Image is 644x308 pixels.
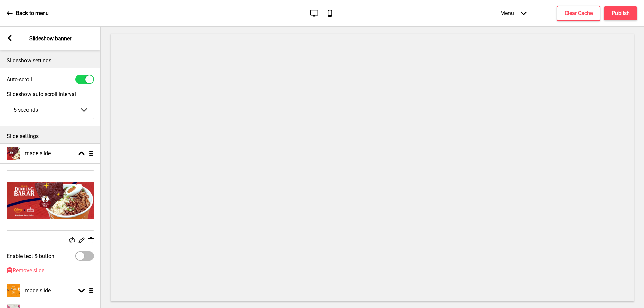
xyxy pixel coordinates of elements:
[604,6,637,20] button: Publish
[7,57,94,64] p: Slideshow settings
[7,91,94,97] label: Slideshow auto scroll interval
[7,171,94,230] img: Image
[494,3,533,23] div: Menu
[23,150,51,157] h4: Image slide
[7,253,54,259] label: Enable text & button
[612,10,630,17] h4: Publish
[29,35,71,42] p: Slideshow banner
[13,267,44,274] span: Remove slide
[7,76,32,83] label: Auto-scroll
[557,6,600,21] button: Clear Cache
[23,287,51,294] h4: Image slide
[565,10,593,17] h4: Clear Cache
[7,133,94,140] p: Slide settings
[7,4,49,22] a: Back to menu
[16,10,49,17] p: Back to menu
